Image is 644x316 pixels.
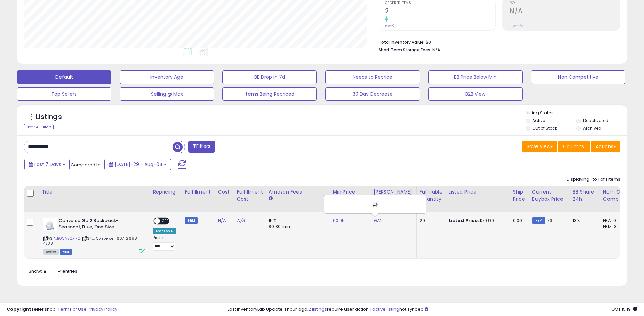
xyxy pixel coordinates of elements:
div: 0.00 [513,218,524,224]
button: Actions [591,141,620,152]
div: Preset: [153,235,176,251]
label: Active [532,118,545,123]
div: FBM: 3 [603,224,625,230]
div: Listed Price [449,188,507,196]
button: Non Competitive [531,70,625,84]
button: Selling @ Max [120,87,214,101]
div: Fulfillable Quantity [420,188,443,203]
small: FBM [185,217,198,224]
div: FBA: 0 [603,218,625,224]
button: BB Price Below Min [428,70,523,84]
b: Listed Price: [449,217,479,224]
span: OFF [160,218,171,224]
div: Last InventoryLab Update: 1 hour ago, require user action, not synced. [228,306,637,313]
span: All listings currently available for purchase on Amazon [43,249,59,255]
div: ASIN: [43,218,145,254]
b: Short Term Storage Fees: [379,47,431,53]
button: Default [17,70,111,84]
small: Amazon Fees. [269,196,273,202]
h2: N/A [510,7,620,16]
div: 15% [269,218,325,224]
a: N/A [374,217,382,224]
a: N/A [218,217,226,224]
b: Converse Go 2 Backpack-Seasonal, Blue, One Size [58,218,141,232]
span: Compared to: [71,162,102,168]
label: Archived [583,125,601,131]
span: Show: entries [29,268,77,274]
a: 1 active listing [370,306,399,312]
div: Displaying 1 to 1 of 1 items [567,176,620,183]
span: 73 [547,217,552,224]
b: Total Inventory Value: [379,39,425,45]
div: Fulfillment Cost [237,188,263,203]
div: Repricing [153,188,179,196]
button: Filters [188,141,215,153]
span: Ordered Items [385,1,495,5]
button: Items Being Repriced [222,87,317,101]
a: B0CVSCX1FC [57,235,80,241]
div: Amazon Fees [269,188,327,196]
button: Inventory Age [120,70,214,84]
p: Listing States: [526,110,627,116]
div: 29 [420,218,440,224]
button: BB Drop in 7d [222,70,317,84]
button: Top Sellers [17,87,111,101]
h2: 2 [385,7,495,16]
div: Num of Comp. [603,188,628,203]
div: seller snap | | [7,306,117,313]
div: Title [42,188,147,196]
a: 2 listings [308,306,327,312]
button: Needs to Reprice [325,70,420,84]
button: 30 Day Decrease [325,87,420,101]
button: Last 7 Days [24,159,70,170]
div: Clear All Filters [24,124,54,130]
small: Prev: N/A [510,24,523,28]
div: Min Price [333,188,368,196]
img: 31aP9ne57rL._SL40_.jpg [43,218,57,231]
h5: Listings [36,112,62,122]
span: 2025-08-13 15:19 GMT [611,306,637,312]
div: Amazon AI [153,228,176,234]
button: Columns [558,141,590,152]
span: N/A [432,47,440,53]
div: 13% [573,218,595,224]
div: Cost [218,188,231,196]
button: Save View [522,141,557,152]
span: [DATE]-29 - Aug-04 [115,161,163,168]
div: [PERSON_NAME] [374,188,414,196]
li: $0 [379,38,615,46]
a: Privacy Policy [88,306,117,312]
span: | SKU: Converse-1607-2698-4338 [43,235,139,246]
span: Columns [563,143,584,150]
div: Current Buybox Price [532,188,567,203]
a: Terms of Use [58,306,87,312]
div: Ship Price [513,188,526,203]
small: FBM [532,217,545,224]
div: $0.30 min [269,224,325,230]
a: N/A [237,217,245,224]
label: Out of Stock [532,125,557,131]
button: [DATE]-29 - Aug-04 [104,159,171,170]
div: BB Share 24h. [573,188,597,203]
span: ROI [510,1,620,5]
label: Deactivated [583,118,609,123]
div: Fulfillment [185,188,212,196]
small: Prev: 0 [385,24,395,28]
span: Last 7 Days [34,161,61,168]
strong: Copyright [7,306,31,312]
button: B2B View [428,87,523,101]
span: FBM [60,249,72,255]
a: 60.95 [333,217,345,224]
div: $79.99 [449,218,505,224]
